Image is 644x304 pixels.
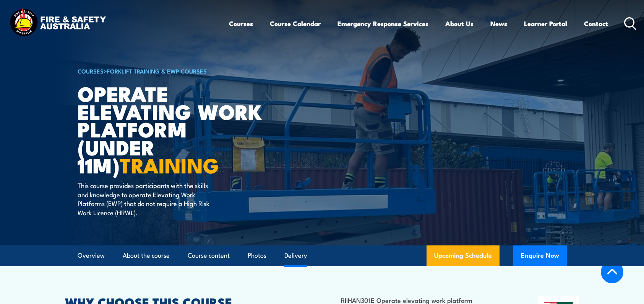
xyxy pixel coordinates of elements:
[513,245,567,266] button: Enquire Now
[427,245,500,266] a: Upcoming Schedule
[78,67,104,75] a: COURSES
[337,13,428,34] a: Emergency Response Services
[229,13,253,34] a: Courses
[524,13,567,34] a: Learner Portal
[188,245,230,266] a: Course content
[490,13,507,34] a: News
[248,245,266,266] a: Photos
[270,13,321,34] a: Course Calendar
[445,13,474,34] a: About Us
[123,245,170,266] a: About the course
[78,181,217,217] p: This course provides participants with the skills and knowledge to operate Elevating Work Platfor...
[120,149,219,180] strong: TRAINING
[584,13,608,34] a: Contact
[78,84,266,174] h1: Operate Elevating Work Platform (under 11m)
[78,66,266,75] h6: >
[78,245,105,266] a: Overview
[284,245,307,266] a: Delivery
[107,67,207,75] a: Forklift Training & EWP Courses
